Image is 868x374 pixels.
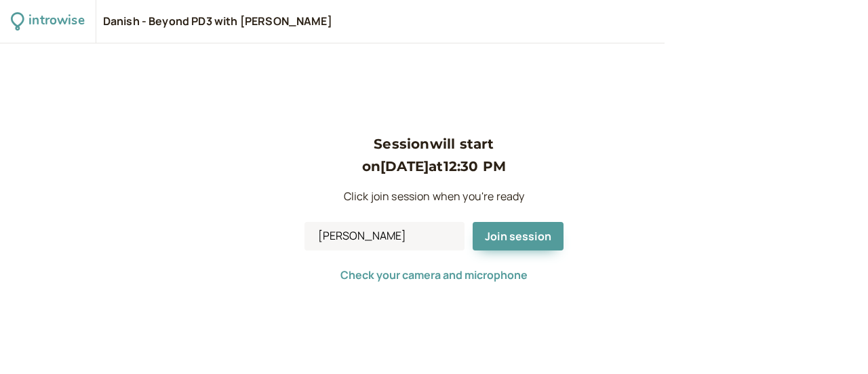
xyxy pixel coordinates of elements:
span: Check your camera and microphone [340,267,528,282]
p: Click join session when you're ready [304,188,564,206]
div: introwise [28,11,84,32]
div: Danish - Beyond PD3 with [PERSON_NAME] [103,14,332,29]
span: Join session [485,229,551,244]
input: Your Name [304,222,465,250]
h3: Session will start on [DATE] at 12:30 PM [304,133,564,177]
button: Join session [473,222,564,250]
button: Check your camera and microphone [340,269,528,281]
